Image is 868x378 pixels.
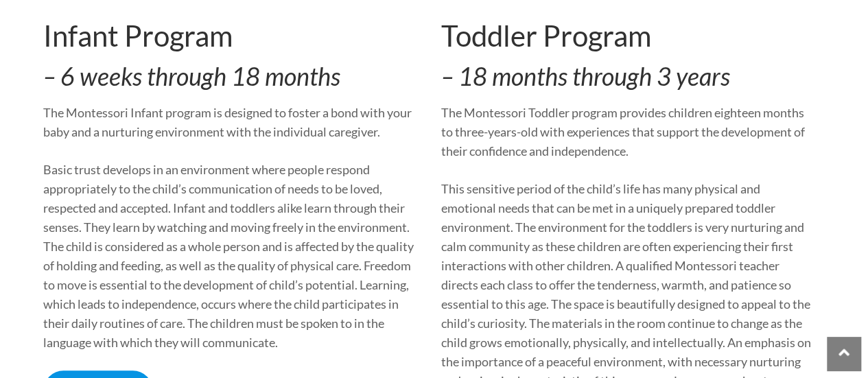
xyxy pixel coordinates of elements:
p: The Montessori Toddler program provides children eighteen months to three-years-old with experien... [441,103,815,161]
em: – 18 months through 3 years [441,61,730,91]
h2: Infant Program [43,19,417,53]
p: Basic trust develops in an environment where people respond appropriately to the child’s communic... [43,160,417,352]
em: – 6 weeks through 18 months [43,61,340,91]
h2: Toddler Program [441,19,815,53]
p: The Montessori Infant program is designed to foster a bond with your baby and a nurturing environ... [43,103,417,141]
